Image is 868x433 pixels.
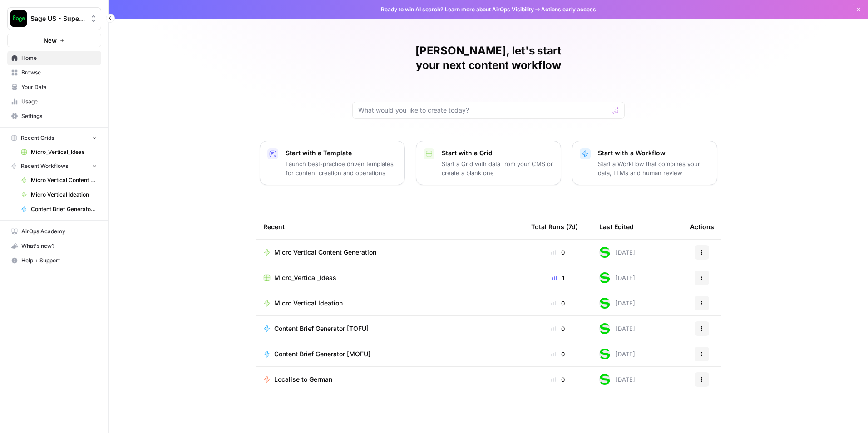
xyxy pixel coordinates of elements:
a: Home [7,51,101,65]
span: Recent Grids [21,134,54,142]
a: Content Brief Generator [MOFU] [263,349,517,359]
p: Start a Grid with data from your CMS or create a blank one [442,159,553,177]
a: Usage [7,94,101,109]
a: Micro_Vertical_Ideas [263,273,517,282]
button: Recent Workflows [7,159,101,173]
a: Micro Vertical Ideation [17,187,101,202]
button: Start with a TemplateLaunch best-practice driven templates for content creation and operations [260,141,405,185]
span: Your Data [21,83,97,91]
span: Micro_Vertical_Ideas [31,148,97,156]
span: Content Brief Generator [MOFU] [274,349,370,359]
div: [DATE] [599,247,635,258]
span: Localise to German [274,375,332,384]
a: Micro Vertical Content Generation [263,248,517,257]
span: Micro Vertical Ideation [274,299,343,308]
div: Last Edited [599,214,634,239]
div: [DATE] [599,298,635,309]
span: Usage [21,98,97,106]
span: Sage US - Super Marketer [30,14,85,23]
div: 1 [531,273,585,282]
img: 2tjdtbkr969jgkftgy30i99suxv9 [599,349,610,359]
span: Recent Workflows [21,162,68,170]
h1: [PERSON_NAME], let's start your next content workflow [352,44,625,73]
a: Localise to German [263,375,517,384]
p: Start a Workflow that combines your data, LLMs and human review [598,159,710,177]
a: Settings [7,109,101,123]
div: Actions [690,214,714,239]
button: What's new? [7,239,101,253]
span: Micro Vertical Ideation [31,191,97,199]
button: Start with a WorkflowStart a Workflow that combines your data, LLMs and human review [572,141,717,185]
div: Recent [263,214,517,239]
img: Sage US - Super Marketer Logo [10,10,27,27]
div: [DATE] [599,323,635,334]
div: [DATE] [599,349,635,359]
span: Help + Support [21,256,97,265]
a: Learn more [445,6,475,13]
span: Micro Vertical Content Generation [274,248,376,257]
div: 0 [531,299,585,308]
a: Micro Vertical Content Generation [17,173,101,187]
img: 2tjdtbkr969jgkftgy30i99suxv9 [599,374,610,385]
img: 2tjdtbkr969jgkftgy30i99suxv9 [599,298,610,309]
div: [DATE] [599,272,635,283]
div: 0 [531,349,585,359]
a: Content Brief Generator [TOFU] [17,202,101,216]
span: AirOps Academy [21,227,97,236]
span: Micro Vertical Content Generation [31,176,97,184]
a: Content Brief Generator [TOFU] [263,324,517,333]
p: Start with a Grid [442,148,553,157]
a: AirOps Academy [7,224,101,239]
button: Start with a GridStart a Grid with data from your CMS or create a blank one [416,141,561,185]
span: Settings [21,112,97,120]
div: 0 [531,248,585,257]
div: What's new? [8,239,101,253]
div: Total Runs (7d) [531,214,578,239]
span: New [44,36,57,45]
button: Workspace: Sage US - Super Marketer [7,7,101,30]
p: Start with a Template [286,148,397,157]
span: Ready to win AI search? about AirOps Visibility [381,5,534,14]
a: Browse [7,65,101,80]
a: Micro Vertical Ideation [263,299,517,308]
div: [DATE] [599,374,635,385]
button: New [7,34,101,47]
img: 2tjdtbkr969jgkftgy30i99suxv9 [599,323,610,334]
img: 2tjdtbkr969jgkftgy30i99suxv9 [599,272,610,283]
span: Home [21,54,97,62]
div: 0 [531,324,585,333]
a: Your Data [7,80,101,94]
button: Recent Grids [7,131,101,145]
span: Browse [21,69,97,77]
span: Actions early access [541,5,596,14]
button: Help + Support [7,253,101,268]
img: 2tjdtbkr969jgkftgy30i99suxv9 [599,247,610,258]
p: Start with a Workflow [598,148,710,157]
span: Content Brief Generator [TOFU] [31,205,97,213]
input: What would you like to create today? [358,106,608,115]
div: 0 [531,375,585,384]
a: Micro_Vertical_Ideas [17,145,101,159]
span: Content Brief Generator [TOFU] [274,324,369,333]
span: Micro_Vertical_Ideas [274,273,336,282]
p: Launch best-practice driven templates for content creation and operations [286,159,397,177]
